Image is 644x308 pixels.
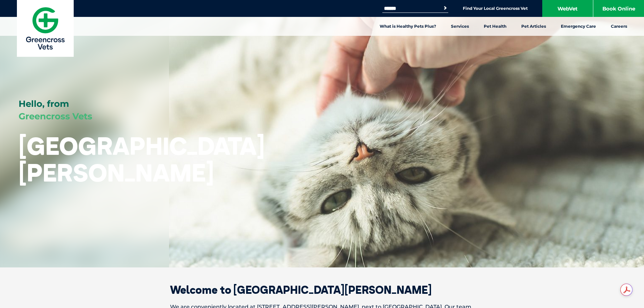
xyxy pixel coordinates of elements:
[146,284,498,295] h2: Welcome to [GEOGRAPHIC_DATA][PERSON_NAME]
[19,98,69,109] span: Hello, from
[442,5,449,11] button: Search
[463,6,528,11] a: Find Your Local Greencross Vet
[444,17,476,36] a: Services
[514,17,553,36] a: Pet Articles
[19,133,265,186] h1: [GEOGRAPHIC_DATA][PERSON_NAME]
[553,17,603,36] a: Emergency Care
[372,17,444,36] a: What is Healthy Pets Plus?
[19,111,92,122] span: Greencross Vets
[476,17,514,36] a: Pet Health
[603,17,635,36] a: Careers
